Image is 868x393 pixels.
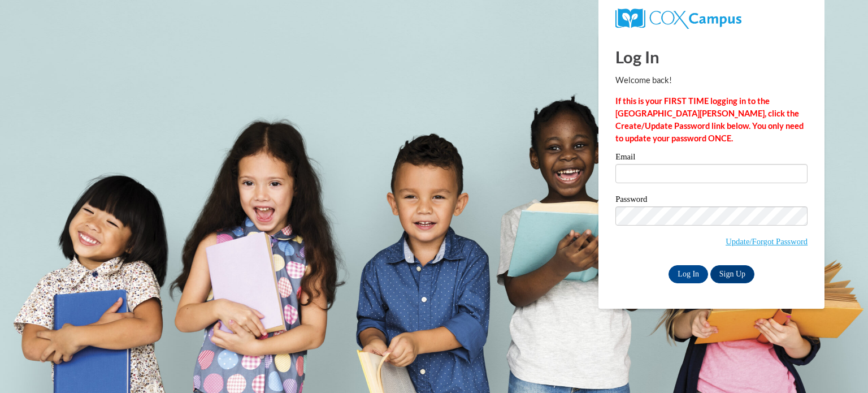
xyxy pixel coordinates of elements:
[615,45,808,68] h1: Log In
[615,153,808,164] label: Email
[615,74,808,87] p: Welcome back!
[615,13,741,23] a: COX Campus
[615,96,804,143] strong: If this is your FIRST TIME logging in to the [GEOGRAPHIC_DATA][PERSON_NAME], click the Create/Upd...
[615,8,741,29] img: COX Campus
[669,265,708,283] input: Log In
[615,195,808,206] label: Password
[726,237,808,246] a: Update/Forgot Password
[710,265,754,283] a: Sign Up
